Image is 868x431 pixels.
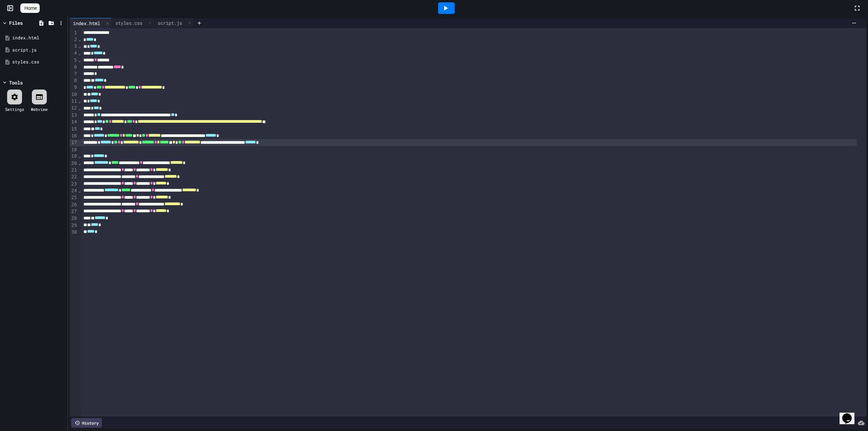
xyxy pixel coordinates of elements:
div: 3 [70,43,78,50]
span: Home [24,5,37,12]
span: Fold line [78,160,81,166]
div: 13 [70,112,78,119]
div: 27 [70,208,78,215]
a: Home [20,3,40,13]
div: 1 [70,30,78,36]
span: Fold line [78,105,81,111]
div: 14 [70,119,78,125]
div: 23 [70,181,78,188]
div: 18 [70,146,78,153]
div: 10 [70,91,78,98]
div: 19 [70,153,78,160]
div: script.js [154,18,194,28]
div: Webview [31,106,47,112]
div: 2 [70,36,78,43]
div: 16 [70,133,78,139]
span: Fold line [78,43,81,49]
span: Fold line [78,98,81,104]
div: index.html [12,35,65,41]
div: 11 [70,98,78,105]
div: 15 [70,126,78,133]
div: 9 [70,84,78,91]
div: 28 [70,215,78,222]
div: 20 [70,160,78,167]
div: Settings [5,106,24,112]
span: Fold line [78,37,81,42]
div: Tools [9,79,23,86]
span: Fold line [78,153,81,159]
div: 5 [70,57,78,64]
div: 26 [70,201,78,208]
div: 17 [70,139,78,146]
div: 24 [70,188,78,194]
span: Fold line [78,188,81,193]
span: Fold line [78,51,81,56]
div: styles.css [12,59,65,65]
div: Files [9,19,23,26]
div: History [71,418,102,428]
div: 8 [70,77,78,84]
span: Fold line [78,57,81,63]
div: 7 [70,71,78,77]
div: 25 [70,194,78,201]
div: 30 [70,229,78,236]
div: script.js [154,19,185,26]
div: styles.css [112,19,146,26]
div: 4 [70,50,78,57]
div: 12 [70,105,78,112]
div: styles.css [112,18,154,28]
div: 29 [70,222,78,229]
div: index.html [70,18,112,28]
div: 6 [70,64,78,71]
iframe: chat widget [840,404,861,424]
div: index.html [70,20,103,27]
div: script.js [12,47,65,54]
div: 22 [70,174,78,180]
div: 21 [70,167,78,174]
